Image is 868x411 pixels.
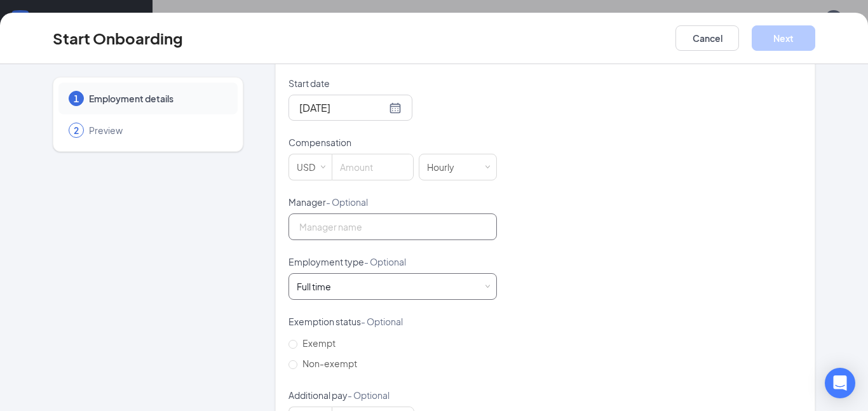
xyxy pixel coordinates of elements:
[427,154,463,180] div: Hourly
[326,196,368,208] span: - Optional
[288,315,497,328] p: Exemption status
[297,280,331,293] div: Full time
[288,136,497,149] p: Compensation
[89,92,225,105] span: Employment details
[53,27,183,49] h3: Start Onboarding
[348,389,390,401] span: - Optional
[297,337,341,349] span: Exempt
[288,389,497,401] p: Additional pay
[332,154,413,180] input: Amount
[288,213,497,240] input: Manager name
[288,196,497,208] p: Manager
[361,316,403,327] span: - Optional
[74,124,79,137] span: 2
[299,100,386,116] input: Oct 18, 2025
[297,280,340,293] div: [object Object]
[74,92,79,105] span: 1
[675,25,739,51] button: Cancel
[288,77,497,90] p: Start date
[297,358,362,369] span: Non-exempt
[825,368,855,398] div: Open Intercom Messenger
[297,154,324,180] div: USD
[364,256,406,267] span: - Optional
[288,255,497,268] p: Employment type
[89,124,225,137] span: Preview
[752,25,815,51] button: Next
